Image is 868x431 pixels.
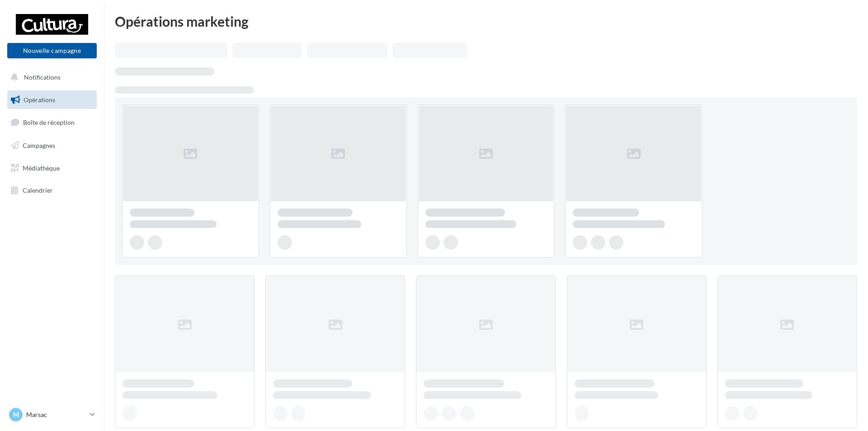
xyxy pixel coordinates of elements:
a: Boîte de réception [5,113,99,132]
span: Notifications [24,73,61,81]
a: Opérations [5,90,99,109]
button: Notifications [5,68,95,87]
span: Opérations [24,96,55,104]
span: Boîte de réception [23,118,75,126]
span: M [13,410,19,419]
span: Calendrier [23,186,53,194]
a: M Marsac [7,406,97,423]
span: Campagnes [23,142,55,149]
a: Calendrier [5,181,99,200]
button: Nouvelle campagne [7,43,97,58]
p: Marsac [26,410,86,419]
a: Campagnes [5,136,99,155]
div: Opérations marketing [115,14,857,28]
a: Médiathèque [5,159,99,178]
span: Médiathèque [23,164,60,171]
